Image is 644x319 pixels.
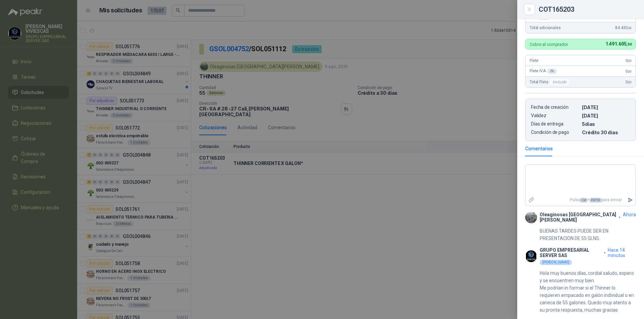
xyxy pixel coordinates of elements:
p: Oleaginosas [GEOGRAPHIC_DATA][PERSON_NAME] [540,212,616,223]
div: [PERSON_NAME] [540,260,572,265]
span: hace 14 minutos [608,247,636,258]
span: Total Flete [530,78,571,86]
div: Incluido [549,78,570,86]
button: Enviar [625,194,636,206]
span: Flete [530,58,538,63]
span: ,50 [626,42,632,47]
span: ahora [623,212,636,223]
img: Company Logo [525,250,537,262]
div: COT165203 [539,6,636,13]
p: Pulsa + para enviar [537,194,625,206]
button: Close [525,5,533,13]
span: ,50 [628,26,632,30]
p: Fecha de creación [531,104,579,110]
span: ,50 [628,15,632,19]
p: [DATE] [582,113,630,118]
img: Company Logo [525,212,537,223]
p: Cobro al comprador [530,42,568,47]
span: ,00 [628,70,632,73]
p: 5 dias [582,121,630,127]
p: Validez [531,113,579,118]
span: Flete IVA [530,69,557,74]
p: Hola muy buenos días, cordial saludo, espero y se encuentren muy bien. Me podrían in formar si el... [540,269,636,314]
div: Total adicionales [526,22,636,33]
p: BUENAS TARDES PUEDE SER EN PRESENTACION DE 55 GLNS. [540,227,636,242]
p: GRUPO EMPRESARIAL SERVER SAS [540,247,601,258]
p: [DATE] [582,104,630,110]
span: 0 [626,58,632,63]
span: Ctrl [580,198,587,203]
p: Condición de pago [531,130,579,135]
span: ,00 [628,80,632,84]
span: 0 [626,80,632,84]
div: Comentarios [525,145,553,152]
span: ENTER [590,198,601,203]
span: 1.491.605 [605,41,632,47]
div: 0 % [547,69,557,74]
p: Crédito 30 días [582,130,630,135]
span: 84.430 [615,25,632,30]
span: ,00 [628,59,632,63]
p: Días de entrega [531,121,579,127]
span: 0 [626,69,632,74]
